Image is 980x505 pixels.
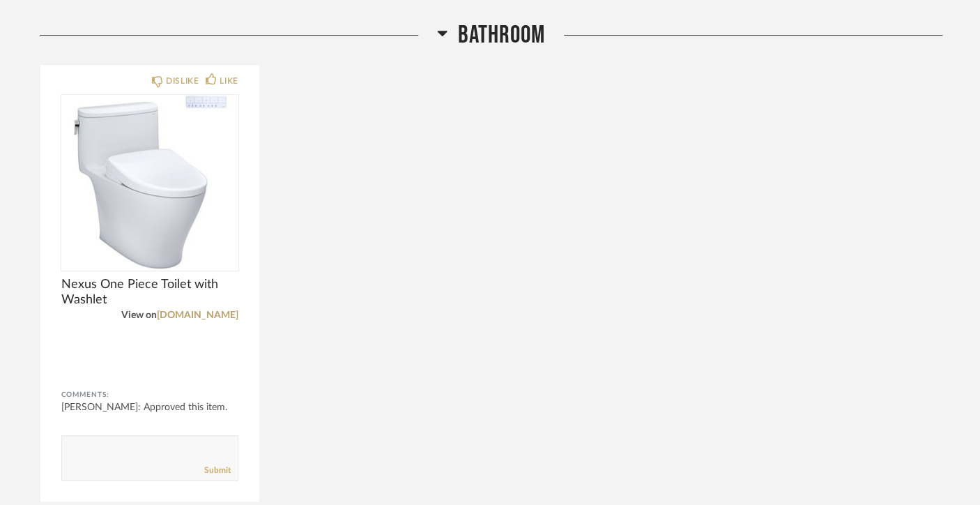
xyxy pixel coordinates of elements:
[458,20,545,50] span: Bathroom
[157,310,238,320] a: [DOMAIN_NAME]
[204,465,231,476] a: Submit
[61,95,238,269] img: undefined
[220,74,238,88] div: LIKE
[121,310,157,320] span: View on
[61,388,238,402] div: Comments:
[61,277,238,308] span: Nexus One Piece Toilet with Washlet
[166,74,199,88] div: DISLIKE
[61,400,238,414] div: [PERSON_NAME]: Approved this item.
